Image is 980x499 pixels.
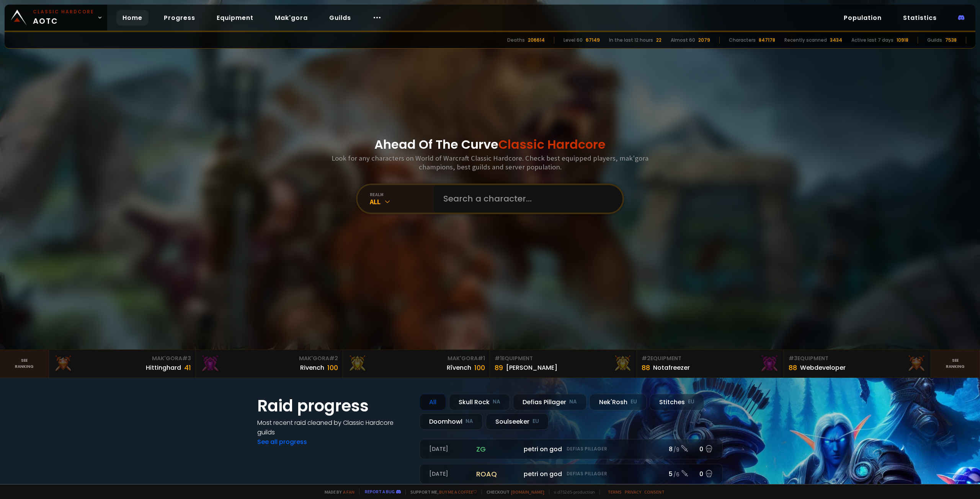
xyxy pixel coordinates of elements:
div: Equipment [642,354,779,362]
a: Buy me a coffee [439,489,477,495]
span: Support me, [405,489,477,495]
div: Hittinghard [146,363,181,372]
a: Consent [644,489,665,495]
span: # 1 [495,354,502,362]
h1: Ahead Of The Curve [374,135,606,154]
div: All [420,394,446,410]
div: 88 [789,362,797,373]
span: # 3 [182,354,191,362]
div: Nek'Rosh [590,394,647,410]
span: AOTC [33,8,94,27]
div: Notafreezer [653,363,690,372]
div: All [370,197,434,206]
small: NA [493,398,500,406]
span: # 3 [789,354,797,362]
div: Deaths [507,37,525,44]
div: Equipment [789,354,926,362]
h1: Raid progress [257,394,410,418]
div: In the last 12 hours [609,37,653,44]
div: 847178 [759,37,775,44]
small: EU [630,398,637,406]
div: Characters [729,37,756,44]
a: Terms [608,489,622,495]
div: 7538 [945,37,957,44]
a: Mak'Gora#1Rîvench100 [343,350,490,377]
div: 89 [495,362,503,373]
a: Report a bug [365,489,395,494]
a: Equipment [211,10,260,26]
a: Statistics [897,10,943,26]
a: #2Equipment88Notafreezer [637,350,784,377]
small: EU [532,418,539,425]
span: Classic Hardcore [498,136,606,153]
div: Defias Pillager [513,394,586,410]
a: a fan [343,489,354,495]
small: Classic Hardcore [33,8,94,15]
span: v. d752d5 - production [549,489,595,495]
a: Guilds [323,10,357,26]
div: [PERSON_NAME] [506,363,557,372]
h3: Look for any characters on World of Warcraft Classic Hardcore. Check best equipped players, mak'g... [328,154,652,171]
div: Level 60 [563,37,583,44]
a: Seeranking [931,350,980,377]
div: 22 [656,37,661,44]
div: Active last 7 days [851,37,893,44]
div: 10918 [897,37,908,44]
div: realm [370,192,434,197]
h4: Most recent raid cleaned by Classic Hardcore guilds [257,418,410,437]
a: Progress [158,10,201,26]
div: Equipment [495,354,632,362]
div: 67149 [586,37,600,44]
a: Mak'Gora#2Rivench100 [196,350,343,377]
div: Almost 60 [671,37,695,44]
a: #3Equipment88Webdeveloper [784,350,931,377]
a: [DOMAIN_NAME] [511,489,544,495]
div: 100 [474,362,485,373]
a: [DATE]roaqpetri on godDefias Pillager5 /60 [420,464,723,484]
div: 88 [642,362,650,373]
a: Privacy [625,489,641,495]
div: Doomhowl [420,413,483,430]
small: EU [688,398,694,406]
div: Mak'Gora [201,354,338,362]
div: Rîvench [447,363,471,372]
div: Guilds [927,37,942,44]
a: Mak'gora [269,10,314,26]
div: Webdeveloper [800,363,846,372]
div: Stitches [650,394,704,410]
a: Home [116,10,149,26]
div: 3434 [830,37,842,44]
div: Rivench [300,363,324,372]
a: #1Equipment89[PERSON_NAME] [490,350,637,377]
a: Population [838,10,888,26]
span: # 1 [478,354,485,362]
a: [DATE]zgpetri on godDefias Pillager8 /90 [420,439,723,459]
div: Soulseeker [486,413,549,430]
a: Classic HardcoreAOTC [5,5,107,31]
div: 100 [327,362,338,373]
small: NA [465,418,473,425]
div: Skull Rock [449,394,510,410]
span: Made by [320,489,354,495]
div: Mak'Gora [54,354,191,362]
div: Recently scanned [784,37,827,44]
small: NA [569,398,577,406]
div: Mak'Gora [348,354,485,362]
span: # 2 [642,354,650,362]
input: Search a character... [439,185,613,213]
div: 206614 [528,37,545,44]
span: # 2 [329,354,338,362]
div: 2079 [698,37,710,44]
span: Checkout [482,489,544,495]
a: Mak'Gora#3Hittinghard41 [49,350,196,377]
a: See all progress [257,437,307,446]
div: 41 [184,362,191,373]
